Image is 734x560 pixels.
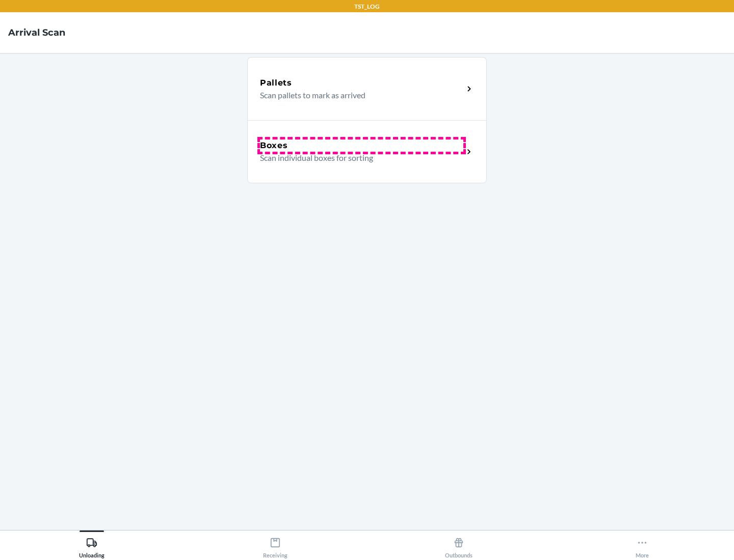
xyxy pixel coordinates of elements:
[247,120,487,183] a: BoxesScan individual boxes for sorting
[247,57,487,120] a: PalletsScan pallets to mark as arrived
[445,533,473,558] div: Outbounds
[8,26,65,39] h4: Arrival Scan
[260,152,455,164] p: Scan individual boxes for sorting
[263,533,287,558] div: Receiving
[183,530,367,558] button: Receiving
[367,530,550,558] button: Outbounds
[260,77,292,89] h5: Pallets
[260,89,455,101] p: Scan pallets to mark as arrived
[354,2,380,11] p: TST_LOG
[550,530,734,558] button: More
[260,139,288,152] h5: Boxes
[636,533,649,558] div: More
[79,533,104,558] div: Unloading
